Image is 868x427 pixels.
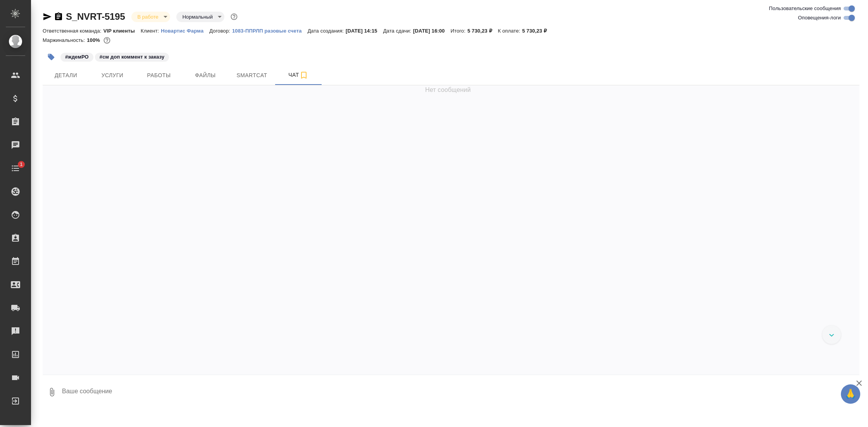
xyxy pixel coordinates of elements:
p: Договор: [209,28,232,34]
a: 1083-ППРЛП разовые счета [232,27,308,34]
span: см доп коммент к заказу [94,53,170,60]
p: Дата создания: [308,28,346,34]
p: Маржинальность: [43,37,87,43]
p: #см доп коммент к заказу [100,53,165,61]
button: Нормальный [180,14,215,20]
a: 1 [2,159,29,178]
p: Ответственная команда: [43,28,103,34]
span: Пользовательские сообщения [769,5,841,12]
a: Новартис Фарма [161,27,209,34]
button: 🙏 [841,384,860,404]
p: Новартис Фарма [161,28,209,34]
p: VIP клиенты [103,28,141,34]
p: К оплате: [498,28,522,34]
p: 5 730,23 ₽ [467,28,498,34]
p: 100% [87,37,102,43]
span: Оповещения-логи [798,14,841,22]
span: Детали [47,71,84,80]
span: Услуги [94,71,131,80]
svg: Подписаться [299,71,308,80]
div: В работе [131,12,170,22]
a: S_NVRT-5195 [66,11,125,22]
span: 🙏 [844,386,857,402]
button: Доп статусы указывают на важность/срочность заказа [229,12,239,22]
span: Нет сообщений [425,85,471,95]
span: Работы [140,71,177,80]
p: Дата сдачи: [383,28,413,34]
button: Добавить тэг [43,48,60,66]
button: 0.00 RUB; [102,35,112,45]
button: Скопировать ссылку [54,12,63,21]
span: Smartcat [233,71,270,80]
p: [DATE] 16:00 [413,28,451,34]
span: 1 [15,161,27,168]
button: В работе [135,14,161,20]
div: В работе [176,12,224,22]
p: #ждемРО [65,53,89,61]
button: Скопировать ссылку для ЯМессенджера [43,12,52,21]
p: 1083-ППРЛП разовые счета [232,28,308,34]
p: Итого: [451,28,467,34]
p: [DATE] 14:15 [346,28,383,34]
span: Чат [280,70,317,80]
span: ждемРО [60,53,94,60]
span: Файлы [187,71,224,80]
p: 5 730,23 ₽ [522,28,553,34]
p: Клиент: [141,28,161,34]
